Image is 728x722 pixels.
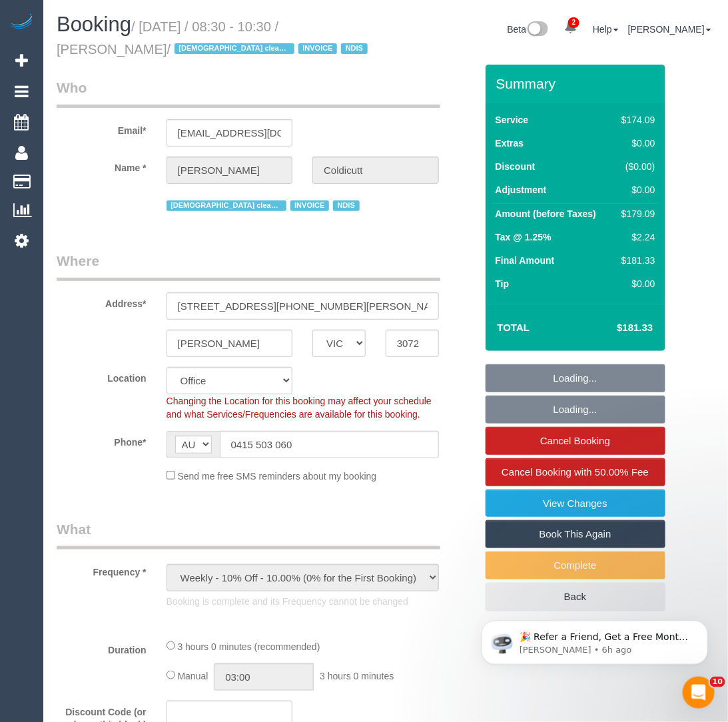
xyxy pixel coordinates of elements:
[496,137,524,150] label: Extras
[167,157,293,184] input: First Name*
[57,19,372,57] small: / [DATE] / 08:30 - 10:30 / [PERSON_NAME]
[220,431,439,458] input: Phone*
[496,160,536,173] label: Discount
[167,595,439,608] p: Booking is complete and its Frequency cannot be changed
[628,24,711,35] a: [PERSON_NAME]
[341,43,367,54] span: NDIS
[496,183,547,196] label: Adjustment
[290,200,329,211] span: INVOICE
[616,230,655,244] div: $2.24
[167,330,293,357] input: Suburb*
[462,593,728,686] iframe: Intercom notifications message
[683,677,715,709] iframe: Intercom live chat
[502,466,649,478] span: Cancel Booking with 50.00% Fee
[568,17,579,28] span: 2
[57,520,440,549] legend: What
[496,277,510,290] label: Tip
[496,207,596,220] label: Amount (before Taxes)
[312,157,439,184] input: Last Name*
[508,24,549,35] a: Beta
[178,471,377,482] span: Send me free SMS reminders about my booking
[333,200,359,211] span: NDIS
[178,671,208,681] span: Manual
[386,330,439,357] input: Post Code*
[47,157,157,175] label: Name *
[47,119,157,137] label: Email*
[486,427,665,455] a: Cancel Booking
[320,671,394,681] span: 3 hours 0 minutes
[167,119,293,147] input: Email*
[577,322,653,334] h4: $181.33
[47,431,157,449] label: Phone*
[616,113,655,127] div: $174.09
[593,24,619,35] a: Help
[8,13,35,32] img: Automaid Logo
[526,21,548,39] img: New interface
[496,254,555,267] label: Final Amount
[710,677,725,687] span: 10
[498,322,530,333] strong: Total
[167,396,432,420] span: Changing the Location for this booking may affect your schedule and what Services/Frequencies are...
[57,78,440,108] legend: Who
[47,639,157,657] label: Duration
[57,251,440,281] legend: Where
[496,76,659,91] h3: Summary
[167,42,372,57] span: /
[178,641,320,652] span: 3 hours 0 minutes (recommended)
[486,458,665,486] a: Cancel Booking with 50.00% Fee
[298,43,337,54] span: INVOICE
[47,292,157,310] label: Address*
[557,13,583,43] a: 2
[616,207,655,220] div: $179.09
[167,200,286,211] span: [DEMOGRAPHIC_DATA] cleaner preferred
[486,583,665,611] a: Back
[47,367,157,385] label: Location
[616,183,655,196] div: $0.00
[486,520,665,548] a: Book This Again
[486,490,665,518] a: View Changes
[175,43,294,54] span: [DEMOGRAPHIC_DATA] cleaner preferred
[616,137,655,150] div: $0.00
[496,230,551,244] label: Tax @ 1.25%
[496,113,529,127] label: Service
[47,561,157,579] label: Frequency *
[616,254,655,267] div: $181.33
[57,13,131,36] span: Booking
[616,160,655,173] div: ($0.00)
[616,277,655,290] div: $0.00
